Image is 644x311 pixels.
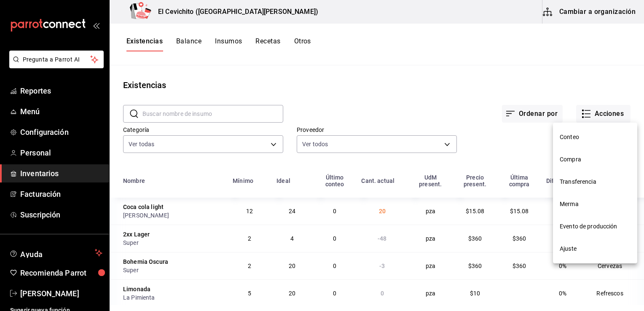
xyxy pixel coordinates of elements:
span: Ajuste [560,244,631,253]
span: Compra [560,155,631,164]
span: Merma [560,200,631,209]
span: Transferencia [560,177,631,186]
span: Evento de producción [560,222,631,231]
span: Conteo [560,133,631,142]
